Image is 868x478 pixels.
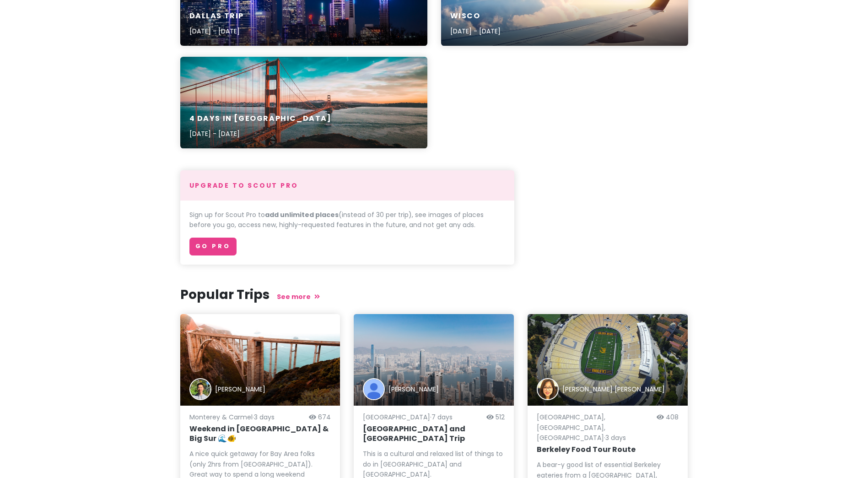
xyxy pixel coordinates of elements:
h6: 4 Days in [GEOGRAPHIC_DATA] [189,114,332,124]
p: [DATE] - [DATE] [450,26,501,36]
h4: Upgrade to Scout Pro [189,181,505,190]
div: [PERSON_NAME] [388,384,439,394]
div: [PERSON_NAME] [215,384,265,394]
p: [DATE] - [DATE] [189,26,244,36]
span: 408 [666,413,679,422]
img: Trip author [537,378,559,400]
a: 4 Days in [GEOGRAPHIC_DATA][DATE] - [DATE] [180,57,427,148]
img: Trip author [363,378,385,400]
p: [GEOGRAPHIC_DATA], [GEOGRAPHIC_DATA], [GEOGRAPHIC_DATA] · 3 days [537,412,653,443]
p: Sign up for Scout Pro to (instead of 30 per trip), see images of places before you go, access new... [189,210,505,230]
span: 674 [318,413,331,422]
p: [GEOGRAPHIC_DATA] · 7 days [363,412,483,422]
a: Go Pro [189,238,237,255]
h6: [GEOGRAPHIC_DATA] and [GEOGRAPHIC_DATA] Trip [363,424,505,444]
h6: Dallas Trip [189,11,244,21]
h6: Wisco [450,11,501,21]
h6: Weekend in [GEOGRAPHIC_DATA] & Big Sur 🌊🐠 [189,424,331,444]
p: [DATE] - [DATE] [189,129,332,139]
h3: Popular Trips [180,287,688,303]
a: See more [277,292,320,301]
h6: Berkeley Food Tour Route [537,445,679,455]
img: Trip author [189,378,211,400]
p: Monterey & Carmel · 3 days [189,412,306,422]
span: 512 [496,413,505,422]
strong: add unlimited places [265,210,339,219]
div: [PERSON_NAME] [PERSON_NAME] [562,384,665,394]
